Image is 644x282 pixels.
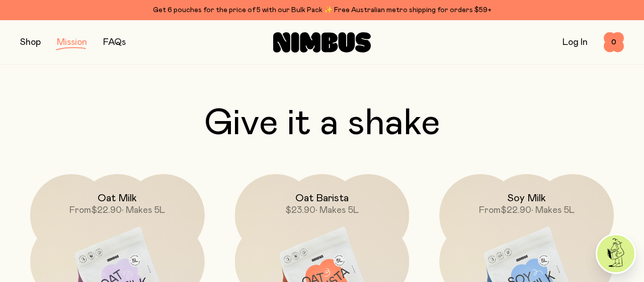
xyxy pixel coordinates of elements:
span: $22.90 [91,206,122,215]
a: Mission [57,38,87,47]
h2: Soy Milk [507,192,546,204]
span: From [69,206,91,215]
span: • Makes 5L [315,206,359,215]
img: agent [597,235,634,272]
h2: Give it a shake [20,105,624,142]
div: Get 6 pouches for the price of 5 with our Bulk Pack ✨ Free Australian metro shipping for orders $59+ [20,4,624,16]
button: 0 [604,32,624,52]
a: FAQs [103,38,126,47]
span: $22.90 [501,206,531,215]
a: Log In [562,38,588,47]
h2: Oat Milk [98,192,137,204]
span: • Makes 5L [531,206,575,215]
span: From [479,206,501,215]
h2: Oat Barista [295,192,349,204]
span: • Makes 5L [122,206,165,215]
span: $23.90 [285,206,315,215]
